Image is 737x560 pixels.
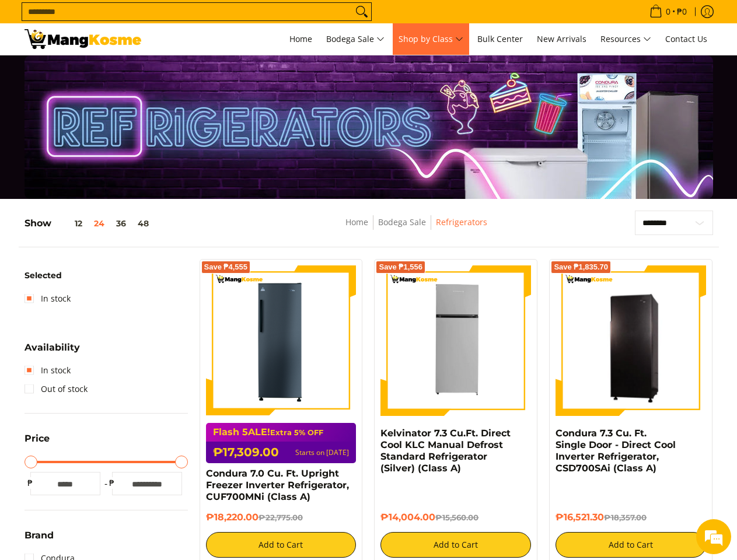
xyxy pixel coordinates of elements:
[25,434,50,443] span: Price
[25,361,71,380] a: In stock
[25,289,71,308] a: In stock
[556,512,706,523] h6: ₱16,521.30
[320,23,390,55] a: Bodega Sale
[25,343,80,352] span: Availability
[345,216,368,228] a: Home
[659,23,713,55] a: Contact Us
[665,33,707,44] span: Contact Us
[25,531,54,549] summary: Open
[25,380,88,398] a: Out of stock
[600,32,651,47] span: Resources
[110,219,132,228] button: 36
[380,428,511,474] a: Kelvinator 7.3 Cu.Ft. Direct Cool KLC Manual Defrost Standard Refrigerator (Silver) (Class A)
[554,264,608,271] span: Save ₱1,835.70
[206,512,357,523] h6: ₱18,220.00
[399,32,463,47] span: Shop by Class
[25,343,80,361] summary: Open
[595,23,657,55] a: Resources
[379,264,422,271] span: Save ₱1,556
[477,33,523,44] span: Bulk Center
[393,23,469,55] a: Shop by Class
[352,3,371,20] button: Search
[153,23,713,55] nav: Main Menu
[25,434,50,452] summary: Open
[206,265,357,416] img: Condura 7.0 Cu. Ft. Upright Freezer Inverter Refrigerator, CUF700MNi (Class A)
[537,33,586,44] span: New Arrivals
[206,532,357,558] button: Add to Cart
[604,513,647,522] del: ₱18,357.00
[380,532,531,558] button: Add to Cart
[259,513,303,522] del: ₱22,775.00
[88,219,110,228] button: 24
[646,5,690,18] span: •
[106,477,118,489] span: ₱
[264,215,569,242] nav: Breadcrumbs
[675,8,689,16] span: ₱0
[531,23,592,55] a: New Arrivals
[556,532,706,558] button: Add to Cart
[380,265,531,416] img: Kelvinator 7.3 Cu.Ft. Direct Cool KLC Manual Defrost Standard Refrigerator (Silver) (Class A)
[378,216,426,228] a: Bodega Sale
[204,264,248,271] span: Save ₱4,555
[284,23,318,55] a: Home
[25,29,141,49] img: Bodega Sale Refrigerator l Mang Kosme: Home Appliances Warehouse Sale
[206,468,349,502] a: Condura 7.0 Cu. Ft. Upright Freezer Inverter Refrigerator, CUF700MNi (Class A)
[25,477,36,489] span: ₱
[25,271,188,281] h6: Selected
[380,512,531,523] h6: ₱14,004.00
[132,219,155,228] button: 48
[25,531,54,540] span: Brand
[471,23,529,55] a: Bulk Center
[289,33,312,44] span: Home
[326,32,385,47] span: Bodega Sale
[664,8,672,16] span: 0
[556,428,676,474] a: Condura 7.3 Cu. Ft. Single Door - Direct Cool Inverter Refrigerator, CSD700SAi (Class A)
[51,219,88,228] button: 12
[436,216,487,228] a: Refrigerators
[25,218,155,229] h5: Show
[556,267,706,414] img: Condura 7.3 Cu. Ft. Single Door - Direct Cool Inverter Refrigerator, CSD700SAi (Class A)
[435,513,478,522] del: ₱15,560.00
